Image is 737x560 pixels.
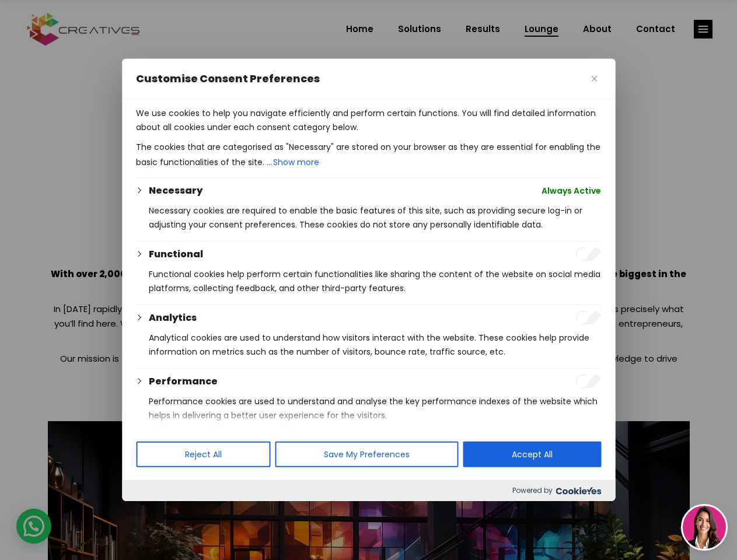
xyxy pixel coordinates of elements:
p: Necessary cookies are required to enable the basic features of this site, such as providing secur... [149,204,601,232]
button: Performance [149,374,218,388]
img: agent [683,506,726,549]
span: Customise Consent Preferences [136,72,320,86]
div: Customise Consent Preferences [122,59,615,501]
p: Performance cookies are used to understand and analyse the key performance indexes of the website... [149,394,601,422]
img: Close [591,76,597,82]
button: Analytics [149,311,197,325]
p: We use cookies to help you navigate efficiently and perform certain functions. You will find deta... [136,106,601,134]
button: Functional [149,247,203,261]
p: Functional cookies help perform certain functionalities like sharing the content of the website o... [149,267,601,295]
button: Accept All [463,442,601,467]
p: Analytical cookies are used to understand how visitors interact with the website. These cookies h... [149,331,601,359]
button: Save My Preferences [275,442,458,467]
button: Close [587,72,601,86]
p: The cookies that are categorised as "Necessary" are stored on your browser as they are essential ... [136,140,601,170]
button: Show more [272,154,320,170]
button: Reject All [136,442,270,467]
input: Enable Analytics [575,311,601,325]
button: Necessary [149,184,202,198]
img: Cookieyes logo [556,487,601,495]
input: Enable Performance [575,374,601,388]
span: Always Active [542,184,601,198]
div: Powered by [122,480,615,501]
input: Enable Functional [575,247,601,261]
